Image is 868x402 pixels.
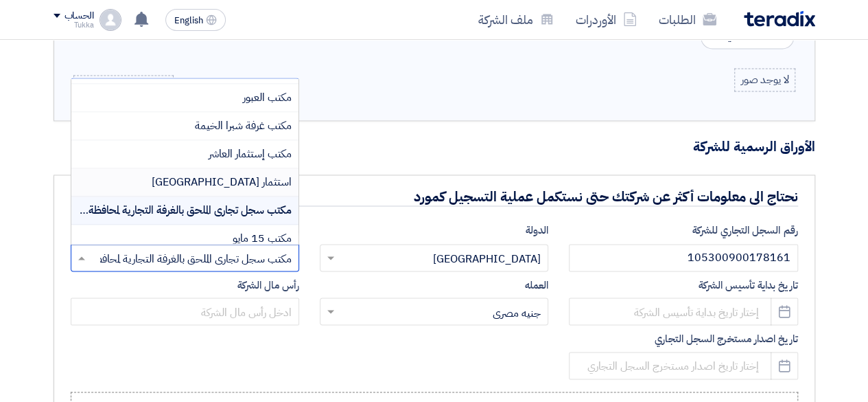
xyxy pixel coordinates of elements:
[569,331,797,346] label: تاريخ اصدار مستخرج السجل التجاري
[71,298,299,325] input: ادخل رأس مال الشركة
[73,75,174,98] div: لا يوجد علامات تجارية
[467,3,565,36] a: ملف الشركة
[233,230,292,247] span: ﻣﻜﺘﺐ 15 ﻣﺎﻳﻮ
[71,223,299,238] label: مكتب التسجيل
[320,223,548,238] label: الدولة
[64,10,94,22] div: الحساب
[54,137,815,155] h4: الأوراق الرسمية للشركة
[569,223,797,238] label: رقم السجل التجاري للشركة
[243,89,292,106] span: ﻣﻜﺘﺐ اﻟﻌﺒﻮﺭ
[209,146,292,162] span: مكتب إستثمار العاشر
[71,277,299,293] label: رأس مال الشركة
[71,188,798,206] h4: نحتاج الى معلومات أكثر عن شركتك حتى نستكمل عملية التسجيل كمورد
[569,352,797,379] input: إختار تاريخ اصدار مستخرج السجل التجاري
[320,277,548,293] label: العمله
[174,16,203,25] span: English
[152,174,292,190] span: استثمار [GEOGRAPHIC_DATA]
[569,244,797,271] input: أدخل رقم السجل التجاري
[58,202,292,219] span: ﻣﻜﺘﺐ ﺳﺠﻞ ﺗﺠﺎﺭﻯ اﻟﻤﻠﺤﻖ ﺑﺎﻟﻐﺮﻓﺔ اﻟﺘﺠﺎﺭﻳﺔ ﻟﻤﺤﺎﻓﻈﺔ اﻟﻘﺎﻫﺮﺓ
[569,277,797,293] label: تاريخ بداية تأسيس الشركة
[99,9,121,31] img: profile_test.png
[734,68,795,91] div: لا يوجد صور
[569,298,797,325] input: إختار تاريخ بداية تأسيس الشركة
[54,21,94,29] div: Tukka
[195,118,292,134] span: مكتب غرفة شبرا الخيمة
[165,9,226,31] button: English
[565,3,648,36] a: الأوردرات
[744,11,815,27] img: Teradix logo
[648,3,727,36] a: الطلبات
